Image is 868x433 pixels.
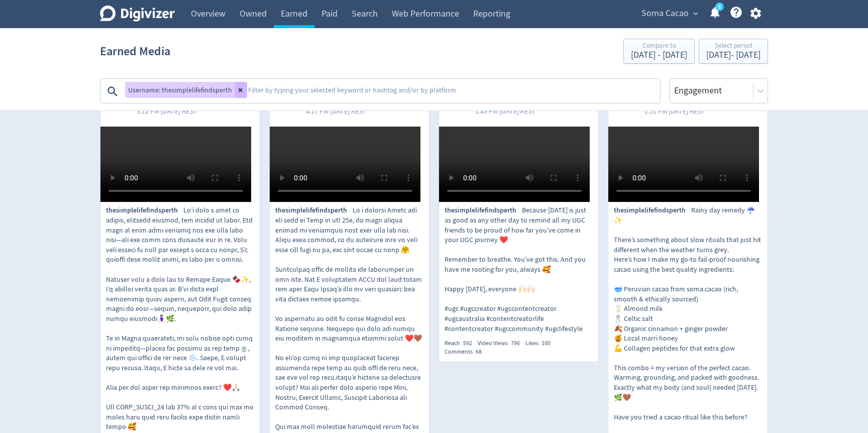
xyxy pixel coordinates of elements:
[475,106,569,116] span: 1:43 PM [DATE] AEST
[641,6,689,22] span: Soma Cacao
[691,9,700,18] span: expand_more
[137,106,231,116] span: 3:12 PM [DATE] AEST
[706,42,761,51] div: Select period
[631,51,687,60] div: [DATE] - [DATE]
[100,35,170,67] h1: Earned Media
[463,339,472,347] span: 592
[445,205,593,334] p: Because [DATE] is just as good as any other day to remind all my UGC friends to be proud of how f...
[644,106,738,116] span: 1:51 PM [DATE] AEST
[718,4,721,11] text: 5
[306,106,400,116] span: 4:17 PM [DATE] AEST
[478,339,525,348] div: Video Views
[439,84,598,356] a: thesimplelifefindsperth1:43 PM [DATE] AESTthesimplelifefindsperthBecause [DATE] is just as good a...
[699,39,768,64] button: Select period[DATE]- [DATE]
[706,51,761,60] div: [DATE] - [DATE]
[106,205,183,215] span: thesimplelifefindsperth
[511,339,520,347] span: 796
[128,86,232,93] span: Username: thesimplelifefindsperth
[476,348,482,356] span: 68
[525,339,556,348] div: Likes
[445,339,478,348] div: Reach
[275,205,353,215] span: thesimplelifefindsperth
[631,42,687,51] div: Compare to
[638,6,701,22] button: Soma Cacao
[614,205,691,215] span: thesimplelifefindsperth
[445,348,487,356] div: Comments
[541,339,551,347] span: 100
[715,3,724,11] a: 5
[623,39,695,64] button: Compare to[DATE] - [DATE]
[445,205,522,215] span: thesimplelifefindsperth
